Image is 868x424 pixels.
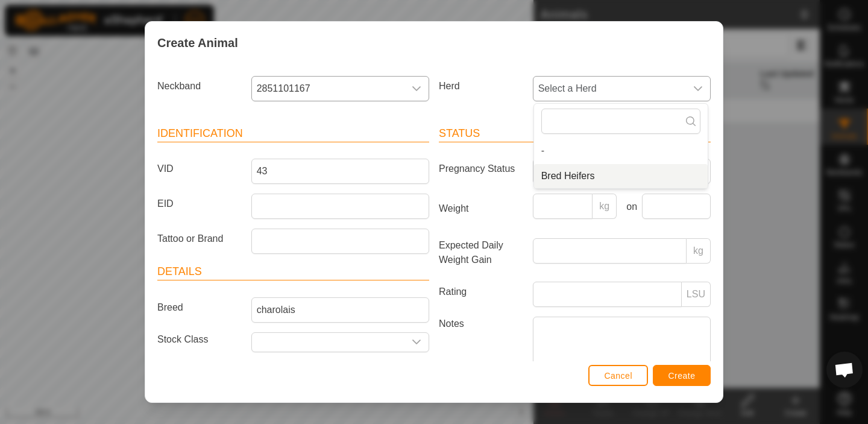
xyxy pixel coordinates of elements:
label: Notes [434,317,528,385]
span: Create Animal [157,34,238,52]
label: Weight [434,194,528,224]
input: Select or enter a Stock Class [252,333,404,352]
label: Expected Daily Weight Gain [434,238,528,267]
label: Herd [434,76,528,97]
li: - [534,139,708,163]
p-inputgroup-addon: kg [593,194,617,219]
ul: Option List [534,139,708,188]
header: Status [439,125,711,142]
div: Open chat [826,352,863,388]
span: Cancel [604,371,632,381]
label: Neckband [153,76,247,97]
label: Stock Class [153,332,247,347]
label: on [621,200,637,214]
span: - [541,144,544,158]
span: Bred Heifers [541,169,595,183]
label: Rating [434,282,528,302]
header: Details [157,264,429,280]
header: Identification [157,125,429,142]
span: 2851101167 [252,77,404,101]
span: Create [668,371,696,381]
div: dropdown trigger [404,77,429,101]
div: dropdown trigger [404,333,429,352]
li: Bred Heifers [534,164,708,188]
span: Select a Herd [533,77,686,101]
label: Breed [153,297,247,318]
button: Cancel [588,365,648,386]
label: Tattoo or Brand [153,229,247,249]
label: EID [153,194,247,214]
button: Create [653,365,711,386]
label: VID [153,159,247,179]
div: dropdown trigger [686,77,710,101]
p-inputgroup-addon: kg [687,238,711,264]
label: Pregnancy Status [434,159,528,179]
p-inputgroup-addon: LSU [682,282,711,307]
